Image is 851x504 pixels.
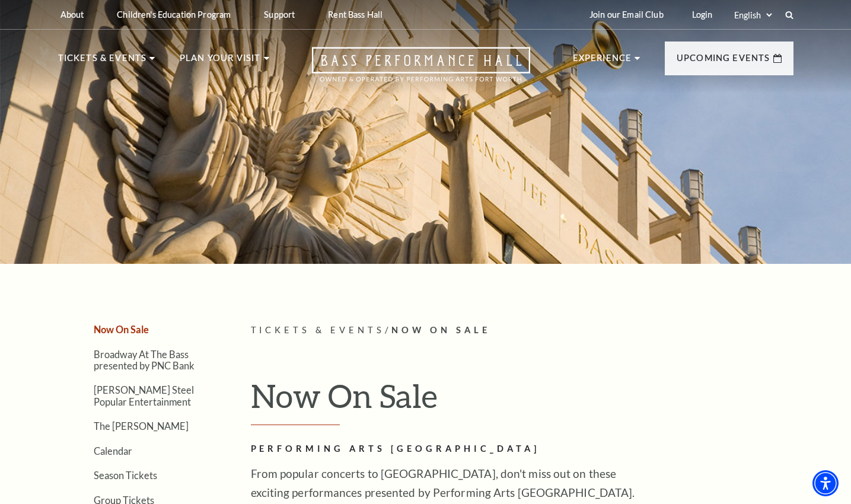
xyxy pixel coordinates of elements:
a: The [PERSON_NAME] [94,420,189,432]
p: / [251,323,793,338]
select: Select: [732,9,774,21]
p: Experience [573,51,632,72]
a: Now On Sale [94,324,149,335]
a: [PERSON_NAME] Steel Popular Entertainment [94,384,194,407]
div: Accessibility Menu [812,470,839,496]
a: Broadway At The Bass presented by PNC Bank [94,349,195,371]
p: About [60,9,84,20]
p: Support [264,9,295,20]
a: Calendar [94,445,132,457]
h1: Now On Sale [251,377,793,425]
span: Now On Sale [391,325,490,335]
a: Season Tickets [94,470,157,481]
p: Rent Bass Hall [328,9,383,20]
p: Children's Education Program [117,9,231,20]
p: Plan Your Visit [180,51,261,72]
span: Tickets & Events [251,325,385,335]
h2: Performing Arts [GEOGRAPHIC_DATA] [251,442,636,457]
p: Tickets & Events [58,51,147,72]
p: Upcoming Events [677,51,770,72]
